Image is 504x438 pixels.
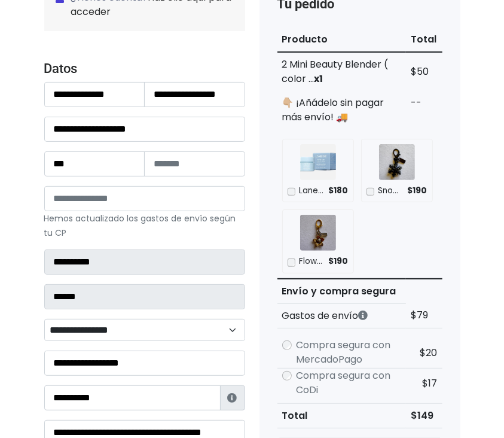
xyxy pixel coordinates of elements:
[406,91,442,129] td: --
[228,393,237,403] i: Estafeta lo usará para ponerse en contacto en caso de tener algún problema con el envío
[277,279,406,304] th: Envío y compra segura
[297,338,401,367] label: Compra segura con MercadoPago
[379,144,415,180] img: Snow flake coach charm
[406,403,442,428] td: $149
[277,28,406,52] th: Producto
[329,185,349,197] span: $180
[297,369,401,397] label: Compra segura con CoDi
[406,303,442,328] td: $79
[299,185,325,197] p: Laneige mini water mask 10ml
[277,403,406,428] th: Total
[44,212,236,239] small: Hemos actualizado los gastos de envío según tu CP
[423,376,438,390] span: $17
[44,61,245,77] h4: Datos
[406,52,442,91] td: $50
[378,185,404,197] p: Snow flake coach charm
[299,255,325,267] p: Flower charm
[314,72,323,86] strong: x1
[300,144,336,180] img: Laneige mini water mask 10ml
[277,303,406,328] th: Gastos de envío
[406,28,442,52] th: Total
[329,255,349,267] span: $190
[359,311,368,320] i: Los gastos de envío dependen de códigos postales. ¡Te puedes llevar más productos en un solo envío !
[277,91,406,129] td: 👇🏼 ¡Añádelo sin pagar más envío! 🚚
[300,215,336,251] img: Flower charm
[277,52,406,91] td: 2 Mini Beauty Blender ( color ...
[420,346,438,360] span: $20
[408,185,427,197] span: $190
